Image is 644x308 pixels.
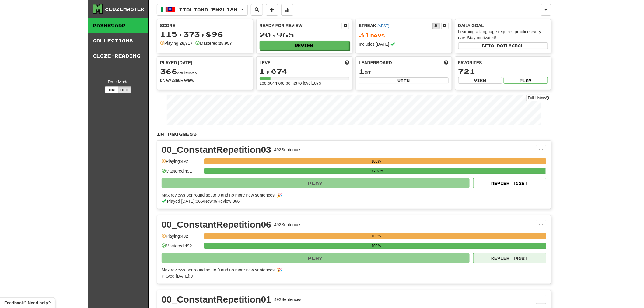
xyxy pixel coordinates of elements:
[180,41,193,46] strong: 26,317
[458,60,548,66] div: Favorites
[359,68,449,75] div: st
[162,233,201,243] div: Playing: 492
[118,86,131,93] button: Off
[260,60,273,66] span: Level
[504,77,548,84] button: Play
[206,168,545,174] div: 99.797%
[274,147,302,153] div: 492 Sentences
[162,274,193,278] span: Played [DATE]: 0
[162,220,271,229] div: 00_ConstantRepetition06
[162,253,470,263] button: Play
[359,67,365,75] span: 1
[458,23,548,29] div: Daily Goal
[260,31,349,39] div: 20,965
[260,68,349,75] div: 1,074
[274,296,302,303] div: 492 Sentences
[160,68,250,75] div: sentences
[217,199,240,204] span: Review: 366
[173,78,180,83] strong: 366
[88,48,148,64] a: Cloze-Reading
[473,253,546,263] button: Review (492)
[160,40,193,46] div: Playing:
[162,295,271,304] div: 00_ConstantRepetition01
[359,31,449,39] div: Day s
[359,23,432,29] div: Streak
[162,178,470,188] button: Play
[157,4,248,16] button: Italiano/English
[179,7,238,12] span: Italiano / English
[162,192,543,198] div: Max reviews per round set to 0 and no more new sentences! 🎉
[167,199,203,204] span: Played [DATE]: 366
[260,41,349,50] button: Review
[160,78,163,83] strong: 0
[160,67,177,75] span: 366
[359,60,392,66] span: Leaderboard
[105,6,145,12] div: Clozemaster
[93,79,144,85] div: Dark Mode
[491,44,512,48] span: a daily
[88,33,148,48] a: Collections
[359,30,370,39] span: 31
[458,68,548,75] div: 721
[196,40,232,46] div: Mastered:
[160,60,192,66] span: Played [DATE]
[162,145,271,154] div: 00_ConstantRepetition03
[219,41,232,46] strong: 25,957
[4,300,51,306] span: Open feedback widget
[162,267,543,273] div: Max reviews per round set to 0 and no more new sentences! 🎉
[160,77,250,83] div: New / Review
[160,23,250,29] div: Score
[359,41,449,47] div: Includes [DATE]!
[377,24,389,28] a: (AEST)
[260,23,342,29] div: Ready for Review
[206,158,546,164] div: 100%
[105,86,118,93] button: On
[206,233,546,239] div: 100%
[160,30,250,38] div: 115,373,896
[266,4,278,16] button: Add sentence to collection
[162,158,201,168] div: Playing: 492
[458,77,502,84] button: View
[345,60,349,66] span: Score more points to level up
[157,131,551,137] p: In Progress
[162,168,201,178] div: Mastered: 491
[359,77,449,84] button: View
[206,243,546,249] div: 100%
[526,95,551,101] a: Full History
[88,18,148,33] a: Dashboard
[281,4,293,16] button: More stats
[473,178,546,188] button: Review (126)
[251,4,263,16] button: Search sentences
[260,80,349,86] div: 188,604 more points to level 1075
[458,29,548,41] div: Learning a language requires practice every day. Stay motivated!
[204,199,216,204] span: New: 0
[458,42,548,49] button: Seta dailygoal
[216,199,218,204] span: /
[162,243,201,253] div: Mastered: 492
[444,60,449,66] span: This week in points, UTC
[274,222,302,228] div: 492 Sentences
[203,199,204,204] span: /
